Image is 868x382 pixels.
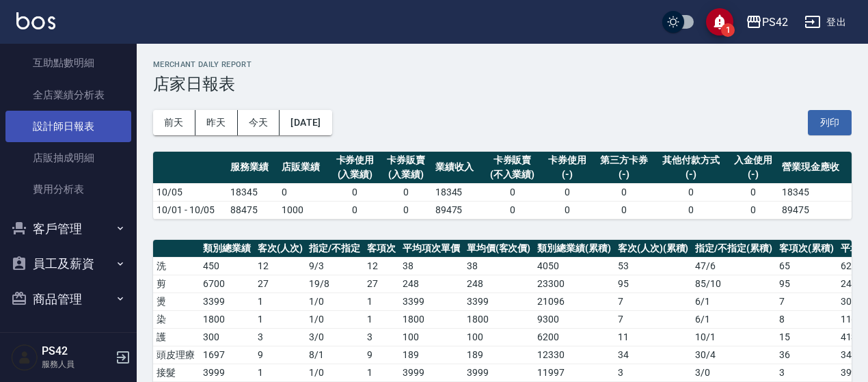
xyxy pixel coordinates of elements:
td: 450 [200,257,254,275]
td: 0 [542,201,593,219]
td: 3399 [463,292,534,310]
td: 18345 [227,183,278,201]
th: 客次(人次)(累積) [614,240,692,258]
td: 11 [614,328,692,346]
td: 88475 [227,201,278,219]
div: (-) [596,167,651,182]
td: 6700 [200,275,254,292]
td: 6 / 1 [692,310,776,328]
th: 指定/不指定(累積) [692,240,776,258]
td: 3399 [399,292,463,310]
td: 10 / 1 [692,328,776,346]
td: 47 / 6 [692,257,776,275]
td: 27 [254,275,306,292]
td: 7 [776,292,837,310]
div: (-) [731,167,776,182]
td: 1 [364,310,399,328]
td: 0 [381,183,432,201]
div: 卡券使用 [545,153,590,167]
th: 類別總業績 [200,240,254,258]
td: 0 [655,201,728,219]
td: 0 [483,201,541,219]
td: 9 / 3 [306,257,364,275]
td: 27 [364,275,399,292]
td: 15 [776,328,837,346]
div: (-) [545,167,590,182]
td: 6 / 1 [692,292,776,310]
td: 1 [364,364,399,381]
td: 1697 [200,346,254,364]
th: 店販業績 [278,152,329,184]
td: 0 [542,183,593,201]
div: 入金使用 [731,153,776,167]
td: 65 [776,257,837,275]
td: 剪 [153,275,200,292]
td: 38 [463,257,534,275]
td: 95 [776,275,837,292]
td: 0 [728,201,779,219]
td: 8 / 1 [306,346,364,364]
div: 卡券販賣 [486,153,538,167]
span: 1 [721,23,735,37]
p: 服務人員 [42,358,111,370]
td: 3 [776,364,837,381]
button: 前天 [153,110,195,135]
td: 189 [399,346,463,364]
div: PS42 [762,14,788,31]
td: 89475 [432,201,483,219]
td: 0 [483,183,541,201]
td: 3999 [200,364,254,381]
td: 0 [329,201,381,219]
td: 3999 [399,364,463,381]
td: 4050 [534,257,614,275]
div: (不入業績) [486,167,538,182]
td: 248 [399,275,463,292]
a: 店販抽成明細 [5,142,131,174]
td: 12330 [534,346,614,364]
td: 12 [254,257,306,275]
td: 34 [614,346,692,364]
div: (入業績) [333,167,377,182]
td: 頭皮理療 [153,346,200,364]
button: 客戶管理 [5,211,131,247]
div: 其他付款方式 [658,153,724,167]
th: 客項次 [364,240,399,258]
td: 0 [593,201,655,219]
td: 85 / 10 [692,275,776,292]
td: 23300 [534,275,614,292]
td: 100 [399,328,463,346]
td: 95 [614,275,692,292]
a: 全店業績分析表 [5,79,131,111]
button: [DATE] [280,110,331,135]
button: 今天 [238,110,280,135]
td: 0 [655,183,728,201]
td: 0 [728,183,779,201]
td: 1 [364,292,399,310]
td: 12 [364,257,399,275]
button: 商品管理 [5,282,131,317]
td: 11997 [534,364,614,381]
a: 設計師日報表 [5,111,131,142]
td: 1 [254,292,306,310]
td: 0 [278,183,329,201]
td: 100 [463,328,534,346]
td: 染 [153,310,200,328]
td: 1800 [399,310,463,328]
h3: 店家日報表 [153,74,852,94]
td: 10/05 [153,183,227,201]
td: 89475 [778,201,852,219]
td: 9 [254,346,306,364]
h5: PS42 [42,344,111,358]
td: 7 [614,310,692,328]
td: 9300 [534,310,614,328]
td: 1 / 0 [306,364,364,381]
td: 10/01 - 10/05 [153,201,227,219]
td: 1 / 0 [306,310,364,328]
td: 21096 [534,292,614,310]
td: 1 / 0 [306,292,364,310]
th: 平均項次單價 [399,240,463,258]
h2: Merchant Daily Report [153,60,852,69]
td: 189 [463,346,534,364]
td: 38 [399,257,463,275]
td: 19 / 8 [306,275,364,292]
